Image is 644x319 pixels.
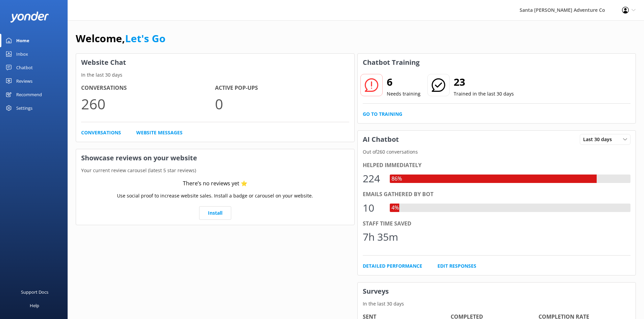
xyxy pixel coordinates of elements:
[390,204,401,212] div: 4%
[358,300,636,308] p: In the last 30 days
[81,84,215,92] h4: Conversations
[16,61,33,74] div: Chatbot
[21,285,48,299] div: Support Docs
[10,11,49,23] img: yonder-white-logo.png
[136,129,183,136] a: Website Messages
[76,149,354,167] h3: Showcase reviews on your website
[363,110,402,118] a: Go to Training
[390,175,404,183] div: 86%
[387,90,421,98] p: Needs training
[16,101,32,115] div: Settings
[81,92,215,115] p: 260
[363,200,383,216] div: 10
[76,167,354,174] p: Your current review carousel (latest 5 star reviews)
[125,31,166,45] a: Let's Go
[16,34,29,47] div: Home
[358,148,636,156] p: Out of 260 conversations
[363,170,383,187] div: 224
[363,229,398,245] div: 7h 35m
[387,74,421,90] h2: 6
[437,262,476,270] a: Edit Responses
[76,30,166,47] h1: Welcome,
[363,161,631,170] div: Helped immediately
[16,47,28,61] div: Inbox
[16,88,42,101] div: Recommend
[215,92,349,115] p: 0
[199,206,231,220] a: Install
[363,262,422,270] a: Detailed Performance
[358,283,636,300] h3: Surveys
[454,90,514,98] p: Trained in the last 30 days
[117,192,313,200] p: Use social proof to increase website sales. Install a badge or carousel on your website.
[454,74,514,90] h2: 23
[30,299,39,312] div: Help
[358,54,425,71] h3: Chatbot Training
[76,54,354,71] h3: Website Chat
[363,219,631,228] div: Staff time saved
[76,71,354,79] p: In the last 30 days
[583,136,616,143] span: Last 30 days
[215,84,349,92] h4: Active Pop-ups
[16,74,32,88] div: Reviews
[358,131,404,148] h3: AI Chatbot
[183,179,247,188] div: There’s no reviews yet ⭐
[81,129,121,136] a: Conversations
[363,190,631,199] div: Emails gathered by bot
